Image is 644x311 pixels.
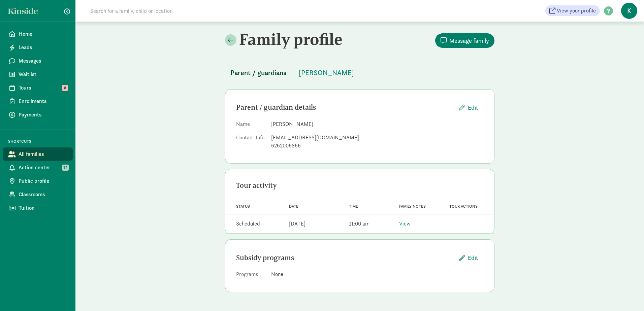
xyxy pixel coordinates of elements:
span: Tuition [19,204,67,212]
button: Parent / guardians [225,65,292,81]
button: Edit [454,250,483,265]
span: K [621,3,637,19]
span: Payments [19,111,67,119]
a: View your profile [545,5,600,16]
span: View your profile [557,7,596,15]
a: Payments [3,108,73,122]
iframe: Chat Widget [610,279,644,311]
input: Search for a family, child or location [86,4,275,18]
a: Messages [3,54,73,68]
div: Scheduled [236,220,260,228]
span: Tours [19,84,67,92]
dt: Contact Info [236,134,266,152]
a: Waitlist [3,68,73,81]
div: [DATE] [289,220,305,228]
button: Edit [454,100,483,115]
div: 6262006866 [271,142,483,150]
span: 8 [62,85,68,91]
dt: Name [236,120,266,131]
a: Tours 8 [3,81,73,95]
span: Parent / guardians [230,67,287,78]
div: None [271,270,483,278]
div: 11:00 am [349,220,369,228]
a: Classrooms [3,188,73,201]
button: [PERSON_NAME] [293,65,359,81]
span: Enrollments [19,97,67,105]
a: Tuition [3,201,73,215]
a: Enrollments [3,95,73,108]
div: Tour activity [236,180,483,191]
div: Parent / guardian details [236,102,454,113]
a: View [399,220,411,227]
span: Edit [468,253,478,262]
div: Subsidy programs [236,252,454,263]
span: Messages [19,57,67,65]
span: All families [19,150,67,158]
dd: [PERSON_NAME] [271,120,483,128]
span: [PERSON_NAME] [299,67,354,78]
span: Tour actions [449,204,478,209]
a: Action center 12 [3,161,73,174]
span: Edit [468,103,478,112]
span: Home [19,30,67,38]
span: Date [289,204,298,209]
a: Home [3,27,73,41]
span: 12 [62,165,69,171]
a: Leads [3,41,73,54]
span: Time [349,204,358,209]
a: [PERSON_NAME] [293,69,359,77]
span: Waitlist [19,70,67,78]
span: Classrooms [19,191,67,199]
a: All families [3,147,73,161]
span: Leads [19,43,67,51]
a: Parent / guardians [225,69,292,77]
button: Message family [435,33,494,48]
a: Public profile [3,174,73,188]
dt: Programs [236,270,266,281]
span: Family notes [399,204,426,209]
span: Action center [19,164,67,172]
span: Message family [449,36,489,45]
div: [EMAIL_ADDRESS][DOMAIN_NAME] [271,134,483,142]
span: Public profile [19,177,67,185]
h2: Family profile [225,30,358,48]
span: Status [236,204,250,209]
